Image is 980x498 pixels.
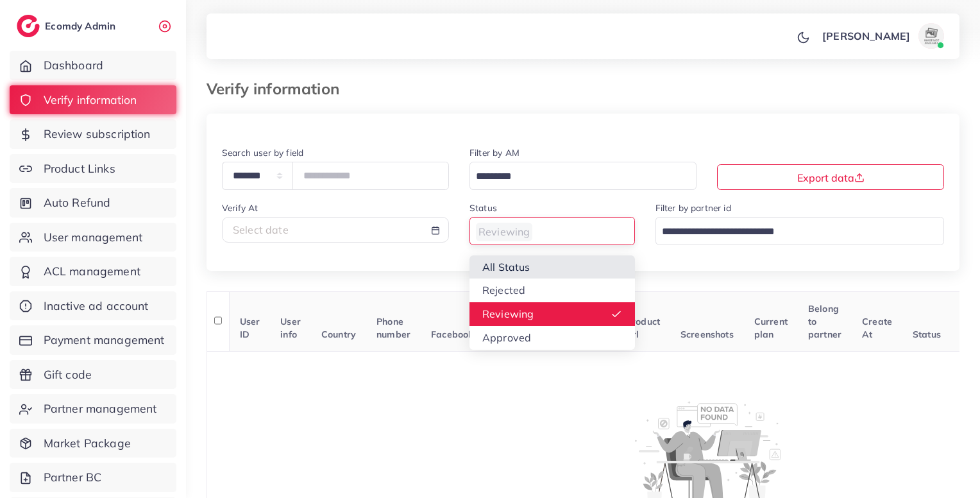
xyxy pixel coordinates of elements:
[44,400,157,417] span: Partner management
[207,80,350,98] h3: Verify information
[44,366,92,383] span: Gift code
[44,298,149,314] span: Inactive ad account
[376,316,410,340] span: Phone number
[240,316,260,340] span: User ID
[10,257,176,286] a: ACL management
[469,202,497,214] label: Status
[10,463,176,492] a: Partner BC
[222,146,303,159] label: Search user by field
[469,146,520,159] label: Filter by AM
[44,160,115,177] span: Product Links
[471,167,680,187] input: Search for option
[469,326,635,350] li: Approved
[10,291,176,321] a: Inactive ad account
[10,360,176,390] a: Gift code
[469,217,635,245] div: Search for option
[17,15,119,37] a: logoEcomdy Admin
[10,119,176,149] a: Review subscription
[657,222,928,242] input: Search for option
[44,469,102,486] span: Partner BC
[469,255,635,279] li: All Status
[469,162,697,189] div: Search for option
[44,57,103,74] span: Dashboard
[918,23,944,49] img: avatar
[10,325,176,355] a: Payment management
[44,435,131,452] span: Market Package
[44,229,142,246] span: User management
[44,194,111,211] span: Auto Refund
[17,15,40,37] img: logo
[469,302,635,326] li: Reviewing
[717,164,944,190] button: Export data
[10,85,176,115] a: Verify information
[754,316,788,340] span: Current plan
[626,316,660,340] span: Product Url
[280,316,301,340] span: User info
[862,316,892,340] span: Create At
[808,303,841,341] span: Belong to partner
[10,154,176,184] a: Product Links
[45,20,119,32] h2: Ecomdy Admin
[10,188,176,218] a: Auto Refund
[10,223,176,252] a: User management
[680,329,734,340] span: Screenshots
[431,329,473,340] span: Facebook
[822,28,910,44] p: [PERSON_NAME]
[44,263,140,280] span: ACL management
[10,51,176,80] a: Dashboard
[471,222,618,242] input: Search for option
[815,23,949,49] a: [PERSON_NAME]avatar
[44,92,137,108] span: Verify information
[44,332,165,348] span: Payment management
[321,329,356,340] span: Country
[797,171,865,184] span: Export data
[233,223,289,236] span: Select date
[10,429,176,458] a: Market Package
[10,394,176,424] a: Partner management
[469,279,635,302] li: Rejected
[913,329,941,340] span: Status
[655,217,945,245] div: Search for option
[222,202,258,214] label: Verify At
[655,202,731,214] label: Filter by partner id
[44,126,151,142] span: Review subscription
